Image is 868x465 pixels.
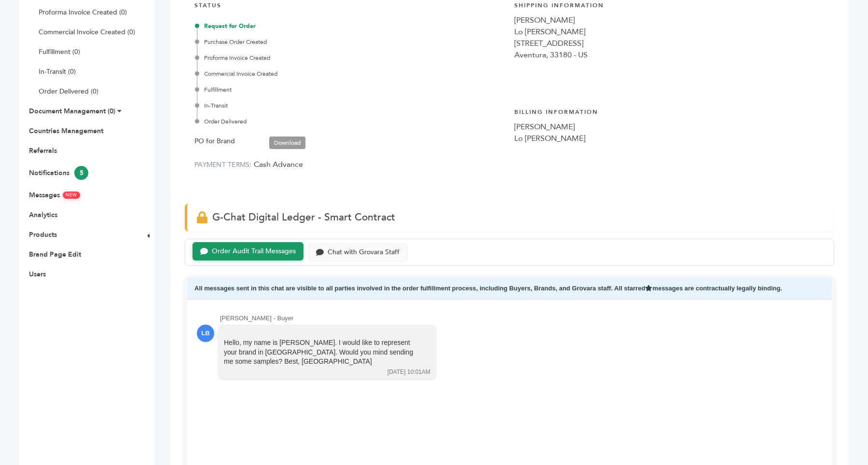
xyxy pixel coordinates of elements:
div: Fulfillment [197,85,505,94]
div: Hello, my name is [PERSON_NAME]. I would like to represent your brand in [GEOGRAPHIC_DATA]. Would... [224,338,417,367]
a: Download [269,137,305,149]
a: Users [29,270,46,279]
a: Commercial Invoice Created (0) [39,27,135,37]
div: Commercial Invoice Created [197,69,505,78]
a: Fulfillment (0) [39,47,80,56]
a: Proforma Invoice Created (0) [39,8,127,17]
div: [PERSON_NAME] [514,121,825,133]
a: In-Transit (0) [39,67,76,76]
div: [PERSON_NAME] [514,14,825,26]
a: Brand Page Edit [29,250,81,259]
div: Purchase Order Created [197,38,505,46]
span: NEW [63,191,80,199]
div: In-Transit [197,101,505,110]
a: Order Delivered (0) [39,87,98,96]
label: PAYMENT TERMS: [194,160,252,169]
span: Cash Advance [254,159,303,170]
div: Aventura, 33180 - US [514,49,825,61]
div: Proforma Invoice Created [197,54,505,62]
a: Analytics [29,210,57,219]
a: Document Management (0) [29,107,115,116]
div: Order Audit Trail Messages [212,247,296,256]
span: G-Chat Digital Ledger - Smart Contract [212,210,395,224]
div: [DATE] 10:01AM [387,368,430,376]
a: MessagesNEW [29,191,80,200]
div: Lo [PERSON_NAME] [514,133,825,144]
a: Products [29,230,57,239]
a: Countries Management [29,126,103,136]
div: Lo [PERSON_NAME] [514,26,825,38]
span: 5 [74,166,88,180]
div: Chat with Grovara Staff [328,248,400,257]
a: Notifications5 [29,168,88,178]
a: Referrals [29,146,57,155]
div: Order Delivered [197,117,505,126]
label: PO for Brand [194,136,235,147]
div: Request for Order [197,22,505,30]
div: [PERSON_NAME] - Buyer [220,314,822,323]
div: All messages sent in this chat are visible to all parties involved in the order fulfillment proce... [187,278,832,300]
div: LB [197,325,214,342]
div: [STREET_ADDRESS] [514,38,825,49]
h4: Billing Information [514,101,825,121]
